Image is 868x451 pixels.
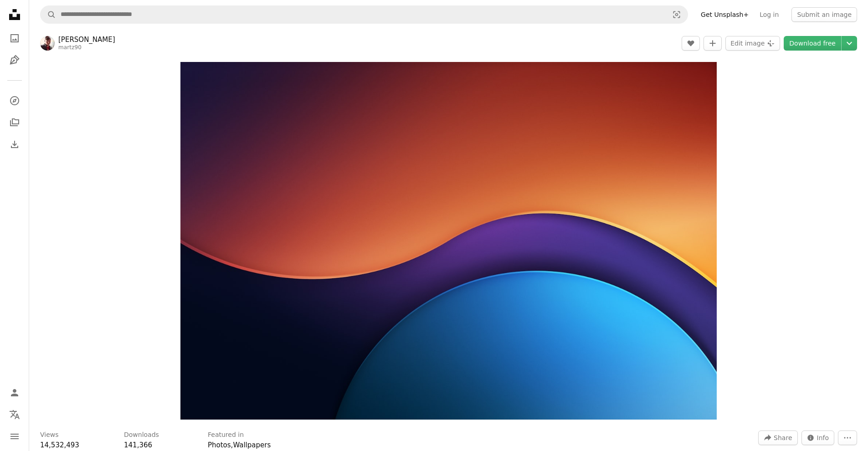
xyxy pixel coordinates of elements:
a: Illustrations [5,51,24,69]
button: Language [5,405,24,424]
a: Get Unsplash+ [695,7,754,22]
button: Stats about this image [801,430,835,445]
span: 14,532,493 [40,441,79,449]
button: Visual search [666,6,688,23]
a: Download History [5,135,24,154]
button: Zoom in on this image [180,62,717,420]
a: Download free [784,36,841,51]
button: More Actions [838,430,857,445]
button: Share this image [758,430,797,445]
form: Find visuals sitewide [40,5,688,24]
span: , [231,441,233,449]
a: Wallpapers [233,441,271,449]
a: Log in / Sign up [5,384,24,402]
span: Share [774,431,792,445]
a: Photos [5,29,24,47]
a: [PERSON_NAME] [58,35,115,44]
span: 141,366 [124,441,152,449]
button: Edit image [725,36,780,51]
button: Add to Collection [704,36,722,51]
a: martz90 [58,44,82,51]
span: Info [817,431,829,445]
a: Photos [208,441,231,449]
button: Search Unsplash [41,6,56,23]
h3: Downloads [124,430,159,440]
h3: Featured in [208,430,244,440]
button: Menu [5,427,24,446]
a: Collections [5,113,24,132]
a: Explore [5,92,24,110]
button: Like [682,36,700,51]
button: Choose download size [842,36,857,51]
button: Submit an image [791,7,857,22]
a: Log in [754,7,784,22]
img: a close up of a cell phone with a blurry background [180,62,717,420]
img: Go to Martin Martz's profile [40,36,55,51]
h3: Views [40,430,59,440]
